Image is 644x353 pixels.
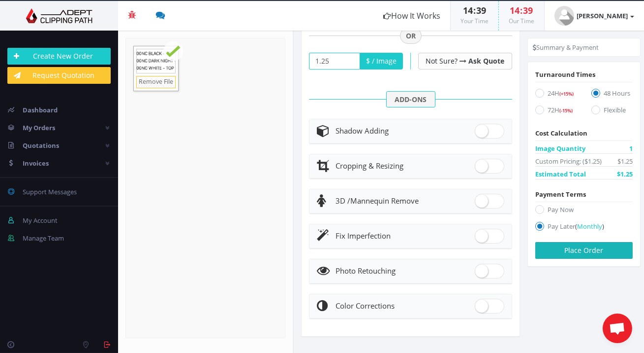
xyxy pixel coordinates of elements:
[559,107,573,114] span: (-15%)
[617,169,633,179] span: $1.25
[7,8,111,23] img: Adept Graphics
[509,17,534,25] small: Our Time
[617,156,633,166] span: $1.25
[360,53,403,70] span: $ / Image
[535,70,595,79] span: Turnaround Times
[520,4,523,16] span: :
[336,301,395,311] span: Color Corrections
[336,231,391,241] span: Fix Imperfection
[535,190,586,199] span: Payment Terms
[545,1,644,31] a: [PERSON_NAME]
[603,314,632,343] div: Open chat
[476,4,486,16] span: 39
[400,28,422,44] span: OR
[23,123,55,132] span: My Orders
[523,4,533,16] span: 39
[535,88,577,102] label: 24H
[336,196,350,206] span: 3D /
[575,222,604,231] a: (Monthly)
[535,169,586,179] span: Estimated Total
[535,205,633,218] label: Pay Now
[535,242,633,259] button: Place Order
[460,17,489,25] small: Your Time
[336,161,403,171] span: Cropping & Resizing
[23,234,64,243] span: Manage Team
[591,88,633,102] label: 48 Hours
[559,106,573,114] a: (-15%)
[23,216,58,225] span: My Account
[533,42,599,52] li: Summary & Payment
[426,56,458,66] span: Not Sure?
[535,156,602,166] span: Custom Pricing: ($1.25)
[535,129,587,138] span: Cost Calculation
[463,4,473,16] span: 14
[136,76,176,88] a: Remove File
[510,4,520,16] span: 14
[386,91,435,108] span: ADD-ONS
[577,222,602,231] span: Monthly
[373,1,450,31] a: How It Works
[468,56,504,66] a: Ask Quote
[535,143,585,153] span: Image Quantity
[473,4,476,16] span: :
[23,106,58,114] span: Dashboard
[591,105,633,118] label: Flexible
[7,48,111,65] a: Create New Order
[577,11,628,20] strong: [PERSON_NAME]
[629,143,633,153] span: 1
[559,91,574,97] span: (+15%)
[554,6,574,26] img: user_default.jpg
[535,221,633,235] label: Pay Later
[23,141,59,150] span: Quotations
[309,53,360,70] input: Your Price
[23,159,49,168] span: Invoices
[535,105,577,118] label: 72H
[336,126,389,136] span: Shadow Adding
[336,266,396,276] span: Photo Retouching
[23,187,77,196] span: Support Messages
[559,89,574,98] a: (+15%)
[7,67,111,84] a: Request Quotation
[336,196,419,206] span: Mannequin Remove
